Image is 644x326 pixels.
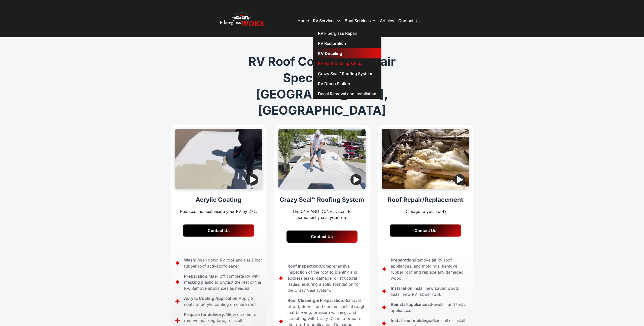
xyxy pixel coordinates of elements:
strong: Install roof moldings: [391,318,432,323]
img: Play video [454,174,465,185]
strong: Preparation: [184,274,208,279]
div: Wash down RV roof and use Dicor rubber roof activator/cleaner [184,257,262,269]
a: RV Roof Coating & Repair [313,58,381,69]
div: Apply 2 coats of acrylic coating on entire roof [184,295,262,307]
a: Home [298,18,309,23]
a: Contact Us [398,18,420,23]
div: Mask off complete RV with masking plastic to protect the rest of the RV. Remove appliances as needed [184,273,262,291]
div: Crazy Seal [280,195,364,204]
strong: Wash: [184,257,196,263]
img: Play video [247,174,258,185]
div: Install new Lauan wood. Install new RV rubber roof. [391,285,469,297]
a: Crazy Seal™ Roofing System [313,69,381,79]
div: Boat Services [345,18,371,23]
div: Reinstall and test all appliances [391,301,469,313]
strong: Preparation: [391,257,415,263]
strong: Roof Cleaning & Preparation: [288,298,344,303]
a: Contact Us [287,231,358,243]
strong: ™ Roofing System [312,196,364,203]
div: Roof Repair/Replacement [388,195,463,204]
h1: RV Roof Coating & Repair Specialists in [GEOGRAPHIC_DATA], [GEOGRAPHIC_DATA] [225,53,419,119]
div: Comprehensive inspection of the roof to identify and address leaks, damage, or structural issues,... [288,263,366,293]
a: Contact Us [183,224,254,237]
img: Play video [350,174,362,185]
div: RV Services [313,18,336,23]
a: RV Fiberglass Repair [313,28,381,38]
div: Remove all RV roof appliances, and moldings. Remove rubber roof and replace any damaged wood. [391,257,469,281]
div: Boat Services [345,13,376,28]
strong: Installation: [391,286,414,291]
h3: The ONE AND DONE system to permanently seal your roof [282,208,362,220]
h3: Reduces the heat inside your RV by 27% [180,208,257,214]
strong: Reinstall appliances: [391,302,431,307]
div: RV Services [313,13,341,28]
a: RV Restoration [313,38,381,48]
strong: Acrylic Coating Application: [184,296,239,301]
a: Articles [380,18,394,23]
a: RV Dump Station [313,79,381,89]
a: RV Detailing [313,48,381,58]
h3: Damage to your roof? [404,208,446,214]
div: Acrylic Coating [196,195,241,204]
a: Contact Us [390,224,461,237]
strong: Prepare for delivery: [184,312,225,317]
nav: RV Services [313,28,381,99]
strong: Roof Inspection: [288,264,320,269]
a: Decal Removal and Installation [313,89,381,99]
